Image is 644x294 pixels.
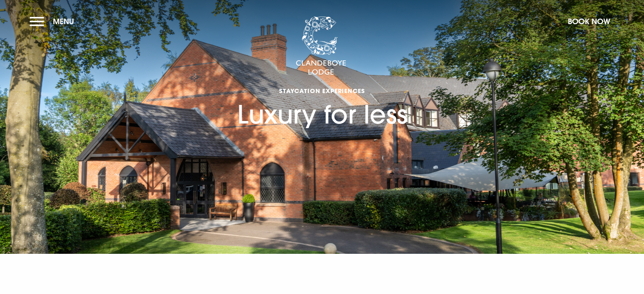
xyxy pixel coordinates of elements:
[30,12,78,30] button: Menu
[237,50,407,130] h1: Luxury for less
[296,16,346,76] img: Clandeboye Lodge
[237,87,407,95] span: Staycation Experiences
[53,16,74,26] span: Menu
[564,12,614,30] button: Book Now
